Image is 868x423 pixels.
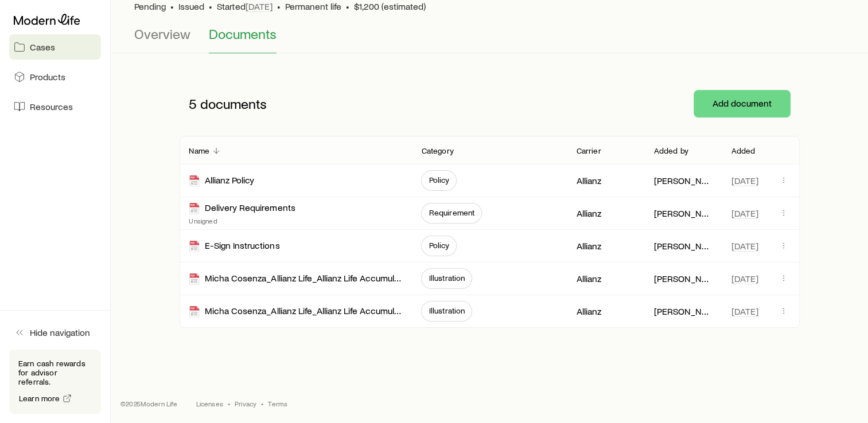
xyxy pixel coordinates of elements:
[277,1,281,12] span: •
[170,1,174,12] span: •
[134,26,190,42] span: Overview
[577,175,601,186] p: Allianz
[654,273,713,284] p: [PERSON_NAME]
[731,305,758,317] span: [DATE]
[354,1,426,12] span: $1,200 (estimated)
[134,26,845,53] div: Case details tabs
[200,96,267,112] span: documents
[228,399,230,408] span: •
[189,216,295,225] p: Unsigned
[189,96,197,112] span: 5
[654,146,688,155] p: Added by
[429,306,465,315] span: Illustration
[577,207,601,219] p: Allianz
[731,175,758,186] span: [DATE]
[9,94,101,119] a: Resources
[577,146,601,155] p: Carrier
[429,241,449,250] span: Policy
[19,394,60,402] span: Learn more
[189,272,403,285] div: Micha Cosenza_Allianz Life_Allianz Life Accumulator
[9,350,101,414] div: Earn cash rewards for advisor referrals.Learn more
[577,305,601,317] p: Allianz
[178,1,204,12] span: Issued
[429,273,465,283] span: Illustration
[9,64,101,89] a: Products
[421,146,453,155] p: Category
[9,320,101,345] button: Hide navigation
[30,41,55,53] span: Cases
[654,240,713,252] p: [PERSON_NAME]
[209,26,277,42] span: Documents
[120,399,178,408] p: © 2025 Modern Life
[694,90,791,117] button: Add document
[246,1,273,12] span: [DATE]
[196,399,223,408] a: Licenses
[189,240,279,253] div: E-Sign Instructions
[134,1,166,12] p: Pending
[189,174,254,187] div: Allianz Policy
[731,273,758,284] span: [DATE]
[577,240,601,252] p: Allianz
[30,327,90,338] span: Hide navigation
[346,1,349,12] span: •
[577,273,601,284] p: Allianz
[654,207,713,219] p: [PERSON_NAME]
[217,1,273,12] p: Started
[261,399,263,408] span: •
[429,208,474,217] span: Requirement
[189,146,209,155] p: Name
[9,34,101,60] a: Cases
[30,101,73,112] span: Resources
[654,175,713,186] p: [PERSON_NAME]
[654,305,713,317] p: [PERSON_NAME]
[429,175,449,185] span: Policy
[18,359,92,386] p: Earn cash rewards for advisor referrals.
[285,1,341,12] span: Permanent life
[235,399,256,408] a: Privacy
[189,202,295,215] div: Delivery Requirements
[731,240,758,252] span: [DATE]
[30,71,65,83] span: Products
[731,146,756,155] p: Added
[268,399,287,408] a: Terms
[189,305,403,318] div: Micha Cosenza_Allianz Life_Allianz Life Accumulator
[209,1,212,12] span: •
[731,207,758,219] span: [DATE]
